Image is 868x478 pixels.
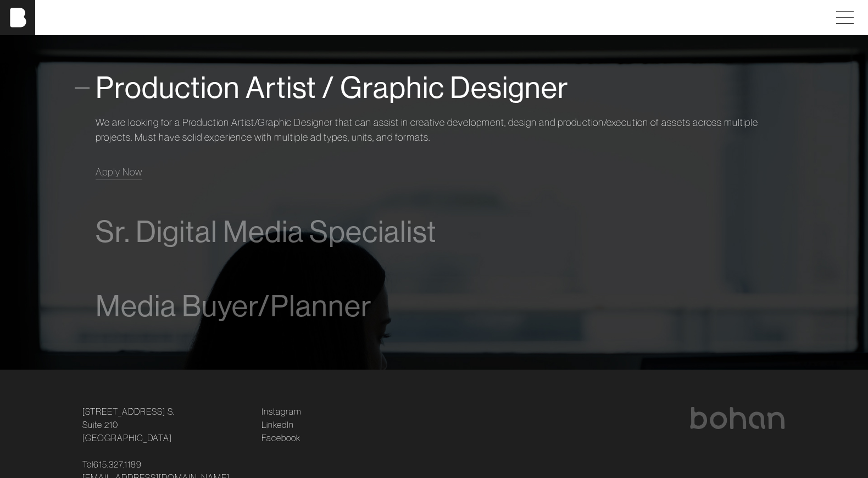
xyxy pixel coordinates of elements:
[96,71,569,105] span: Production Artist / Graphic Designer
[93,458,142,471] a: 615.327.1189
[261,431,301,444] a: Facebook
[96,166,142,178] span: Apply Now
[96,289,372,323] span: Media Buyer/Planner
[96,164,142,179] a: Apply Now
[689,407,786,429] img: bohan logo
[82,405,175,444] a: [STREET_ADDRESS] S.Suite 210[GEOGRAPHIC_DATA]
[261,418,294,431] a: LinkedIn
[96,115,772,145] p: We are looking for a Production Artist/Graphic Designer that can assist in creative development, ...
[96,215,437,249] span: Sr. Digital Media Specialist
[261,405,301,418] a: Instagram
